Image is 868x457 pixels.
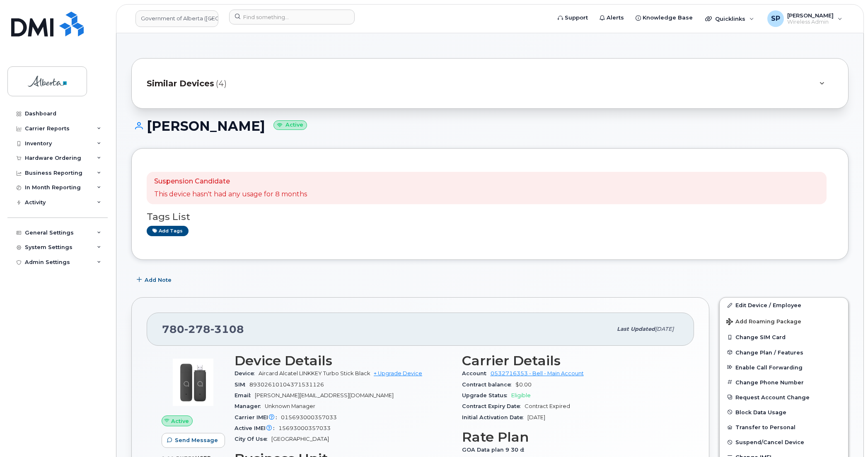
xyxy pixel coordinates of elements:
[462,414,527,420] span: Initial Activation Date
[720,345,848,360] button: Change Plan / Features
[511,392,531,398] span: Eligible
[131,272,179,287] button: Add Note
[720,375,848,390] button: Change Phone Number
[259,370,370,376] span: Aircard Alcatel LINKKEY Turbo Stick Black
[235,436,271,442] span: City Of Use
[265,403,315,409] span: Unknown Manager
[168,357,218,407] img: image20231002-3703462-1t6ig66.jpeg
[720,390,848,405] button: Request Account Change
[462,447,528,453] span: GOA Data plan 9 30 d
[271,436,329,442] span: [GEOGRAPHIC_DATA]
[235,381,249,388] span: SIM
[655,326,674,332] span: [DATE]
[184,323,210,335] span: 278
[720,298,848,313] a: Edit Device / Employee
[235,403,265,409] span: Manager
[720,435,848,450] button: Suspend/Cancel Device
[735,349,803,355] span: Change Plan / Features
[720,330,848,345] button: Change SIM Card
[235,425,278,431] span: Active IMEI
[525,403,570,409] span: Contract Expired
[216,78,227,90] span: (4)
[210,323,244,335] span: 3108
[720,420,848,435] button: Transfer to Personal
[617,326,655,332] span: Last updated
[235,414,281,420] span: Carrier IMEI
[278,425,331,431] span: 15693000357033
[145,276,172,284] span: Add Note
[235,370,259,376] span: Device
[273,120,307,130] small: Active
[735,439,804,445] span: Suspend/Cancel Device
[154,177,307,186] p: Suspension Candidate
[720,313,848,330] button: Add Roaming Package
[491,370,584,376] a: 0532716353 - Bell - Main Account
[726,318,801,326] span: Add Roaming Package
[462,370,491,376] span: Account
[175,436,218,444] span: Send Message
[462,430,679,445] h3: Rate Plan
[162,433,225,448] button: Send Message
[171,417,189,425] span: Active
[235,353,452,368] h3: Device Details
[462,353,679,368] h3: Carrier Details
[720,405,848,420] button: Block Data Usage
[462,392,511,398] span: Upgrade Status
[131,119,849,133] h1: [PERSON_NAME]
[515,381,532,388] span: $0.00
[462,381,515,388] span: Contract balance
[162,323,244,335] span: 780
[147,78,214,90] span: Similar Devices
[527,414,545,420] span: [DATE]
[147,226,189,236] a: Add tags
[462,403,525,409] span: Contract Expiry Date
[147,212,833,222] h3: Tags List
[720,360,848,375] button: Enable Call Forwarding
[374,370,422,376] a: + Upgrade Device
[235,392,255,398] span: Email
[154,190,307,199] p: This device hasn't had any usage for 8 months
[255,392,394,398] span: [PERSON_NAME][EMAIL_ADDRESS][DOMAIN_NAME]
[249,381,324,388] span: 89302610104371531126
[281,414,337,420] span: 015693000357033
[735,364,803,370] span: Enable Call Forwarding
